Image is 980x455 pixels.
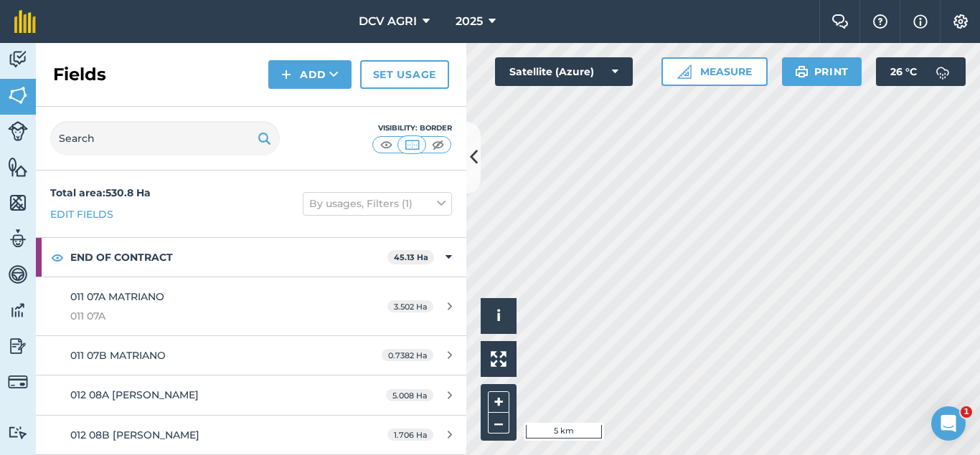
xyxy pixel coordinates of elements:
img: A question mark icon [872,14,889,29]
strong: 45.13 Ha [394,252,428,262]
img: svg+xml;base64,PD94bWwgdmVyc2lvbj0iMS4wIiBlbmNvZGluZz0idXRmLTgiPz4KPCEtLSBHZW5lcmF0b3I6IEFkb2JlIE... [928,57,957,86]
img: svg+xml;base64,PD94bWwgdmVyc2lvbj0iMS4wIiBlbmNvZGluZz0idXRmLTgiPz4KPCEtLSBHZW5lcmF0b3I6IEFkb2JlIE... [8,426,28,439]
div: END OF CONTRACT45.13 Ha [36,238,466,277]
button: Add [268,60,352,89]
button: Measure [661,57,768,86]
a: 011 07B MATRIANO0.7382 Ha [36,336,466,375]
img: svg+xml;base64,PHN2ZyB4bWxucz0iaHR0cDovL3d3dy53My5vcmcvMjAwMC9zdmciIHdpZHRoPSI1MCIgaGVpZ2h0PSI0MC... [429,138,447,152]
img: svg+xml;base64,PHN2ZyB4bWxucz0iaHR0cDovL3d3dy53My5vcmcvMjAwMC9zdmciIHdpZHRoPSIxOSIgaGVpZ2h0PSIyNC... [795,63,809,80]
img: svg+xml;base64,PHN2ZyB4bWxucz0iaHR0cDovL3d3dy53My5vcmcvMjAwMC9zdmciIHdpZHRoPSI1MCIgaGVpZ2h0PSI0MC... [377,138,395,152]
img: svg+xml;base64,PD94bWwgdmVyc2lvbj0iMS4wIiBlbmNvZGluZz0idXRmLTgiPz4KPCEtLSBHZW5lcmF0b3I6IEFkb2JlIE... [8,228,28,249]
a: Set usage [360,60,449,89]
span: 011 07A [70,308,340,324]
img: Four arrows, one pointing top left, one top right, one bottom right and the last bottom left [491,351,507,367]
img: svg+xml;base64,PD94bWwgdmVyc2lvbj0iMS4wIiBlbmNvZGluZz0idXRmLTgiPz4KPCEtLSBHZW5lcmF0b3I6IEFkb2JlIE... [8,264,28,285]
img: svg+xml;base64,PD94bWwgdmVyc2lvbj0iMS4wIiBlbmNvZGluZz0idXRmLTgiPz4KPCEtLSBHZW5lcmF0b3I6IEFkb2JlIE... [8,300,28,321]
strong: Total area : 530.8 Ha [50,186,151,199]
span: DCV AGRI [359,13,417,30]
img: svg+xml;base64,PHN2ZyB4bWxucz0iaHR0cDovL3d3dy53My5vcmcvMjAwMC9zdmciIHdpZHRoPSIxOCIgaGVpZ2h0PSIyNC... [51,249,64,266]
img: svg+xml;base64,PHN2ZyB4bWxucz0iaHR0cDovL3d3dy53My5vcmcvMjAwMC9zdmciIHdpZHRoPSI1NiIgaGVpZ2h0PSI2MC... [8,156,28,178]
img: svg+xml;base64,PHN2ZyB4bWxucz0iaHR0cDovL3d3dy53My5vcmcvMjAwMC9zdmciIHdpZHRoPSIxNyIgaGVpZ2h0PSIxNy... [913,13,928,30]
a: 012 08B [PERSON_NAME]1.706 Ha [36,416,466,454]
span: 011 07A MATRIANO [70,290,164,303]
img: Two speech bubbles overlapping with the left bubble in the forefront [831,14,849,29]
span: i [496,307,501,325]
span: 1 [961,406,972,418]
span: 3.502 Ha [387,300,433,312]
button: By usages, Filters (1) [303,192,452,215]
span: 012 08A [PERSON_NAME] [70,388,199,401]
button: Print [782,57,862,86]
img: svg+xml;base64,PHN2ZyB4bWxucz0iaHR0cDovL3d3dy53My5vcmcvMjAwMC9zdmciIHdpZHRoPSI1MCIgaGVpZ2h0PSI0MC... [403,138,421,152]
h2: Fields [53,63,106,86]
iframe: Intercom live chat [931,406,966,441]
img: svg+xml;base64,PD94bWwgdmVyc2lvbj0iMS4wIiBlbmNvZGluZz0idXRmLTgiPz4KPCEtLSBHZW5lcmF0b3I6IEFkb2JlIE... [8,49,28,70]
button: + [488,391,509,413]
span: 0.7382 Ha [382,349,433,361]
button: Satellite (Azure) [495,57,633,86]
a: 011 07A MATRIANO011 07A3.502 Ha [36,277,466,335]
img: Ruler icon [677,64,692,79]
img: svg+xml;base64,PD94bWwgdmVyc2lvbj0iMS4wIiBlbmNvZGluZz0idXRmLTgiPz4KPCEtLSBHZW5lcmF0b3I6IEFkb2JlIE... [8,335,28,357]
img: svg+xml;base64,PHN2ZyB4bWxucz0iaHR0cDovL3d3dy53My5vcmcvMjAwMC9zdmciIHdpZHRoPSIxNCIgaGVpZ2h0PSIyNC... [281,66,291,83]
input: Search [50,121,280,155]
a: 012 08A [PERSON_NAME]5.008 Ha [36,375,466,414]
img: svg+xml;base64,PD94bWwgdmVyc2lvbj0iMS4wIiBlbmNvZGluZz0idXRmLTgiPz4KPCEtLSBHZW5lcmF0b3I6IEFkb2JlIE... [8,121,28,141]
img: A cog icon [952,14,969,29]
img: svg+xml;base64,PHN2ZyB4bWxucz0iaHR0cDovL3d3dy53My5vcmcvMjAwMC9zdmciIHdpZHRoPSI1NiIgaGVpZ2h0PSI2MC... [8,192,28,214]
div: Visibility: Border [372,123,452,134]
span: 26 ° C [890,57,917,86]
span: 5.008 Ha [386,389,433,401]
img: svg+xml;base64,PHN2ZyB4bWxucz0iaHR0cDovL3d3dy53My5vcmcvMjAwMC9zdmciIHdpZHRoPSI1NiIgaGVpZ2h0PSI2MC... [8,85,28,106]
strong: END OF CONTRACT [70,238,387,277]
span: 012 08B [PERSON_NAME] [70,428,199,441]
span: 1.706 Ha [387,428,433,441]
button: i [481,298,517,334]
a: Edit fields [50,206,113,222]
img: svg+xml;base64,PHN2ZyB4bWxucz0iaHR0cDovL3d3dy53My5vcmcvMjAwMC9zdmciIHdpZHRoPSIxOSIgaGVpZ2h0PSIyNC... [258,130,271,147]
img: svg+xml;base64,PD94bWwgdmVyc2lvbj0iMS4wIiBlbmNvZGluZz0idXRmLTgiPz4KPCEtLSBHZW5lcmF0b3I6IEFkb2JlIE... [8,372,28,392]
img: fieldmargin Logo [14,10,36,33]
span: 011 07B MATRIANO [70,349,166,362]
button: 26 °C [876,57,966,86]
button: – [488,413,509,434]
span: 2025 [456,13,483,30]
